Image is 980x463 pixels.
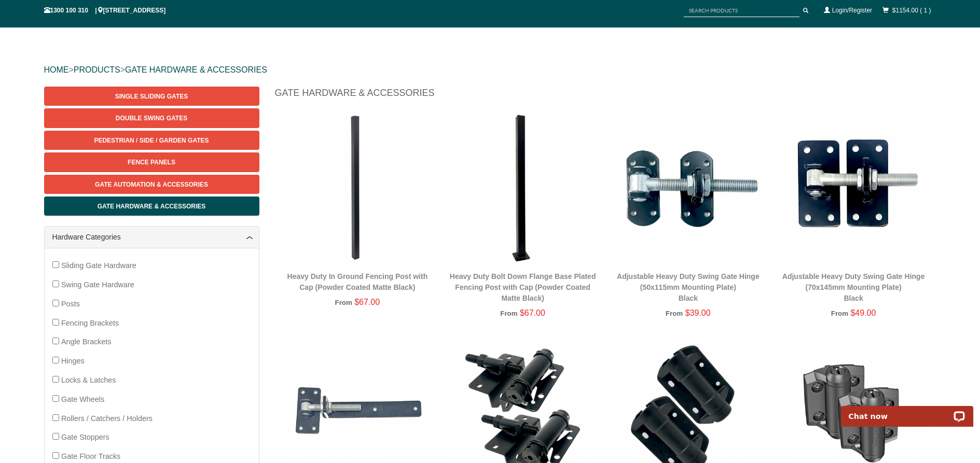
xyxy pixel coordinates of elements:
[685,308,711,317] span: $39.00
[125,65,267,74] a: GATE HARDWARE & ACCESSORIES
[61,414,153,423] span: Rollers / Catchers / Holders
[445,110,600,265] img: Heavy Duty Bolt Down Flange Base Plated Fencing Post with Cap (Powder Coated Matte Black) - Gate ...
[776,110,931,265] img: Adjustable Heavy Duty Swing Gate Hinge (70x145mm Mounting Plate) - Black - Gate Warehouse
[850,308,876,317] span: $49.00
[95,181,208,188] span: Gate Automation & Accessories
[684,4,799,17] input: SEARCH PRODUCTS
[44,175,259,194] a: Gate Automation & Accessories
[892,7,931,14] a: $1154.00 ( 1 )
[61,280,134,289] span: Swing Gate Hardware
[116,115,187,122] span: Double Swing Gates
[782,272,925,302] a: Adjustable Heavy Duty Swing Gate Hinge (70x145mm Mounting Plate)Black
[335,299,352,306] span: From
[666,310,683,317] span: From
[94,137,209,144] span: Pedestrian / Side / Garden Gates
[611,110,766,265] img: Adjustable Heavy Duty Swing Gate Hinge (50x115mm Mounting Plate) - Black - Gate Warehouse
[832,7,872,14] a: Login/Register
[834,394,980,427] iframe: LiveChat chat widget
[61,319,119,327] span: Fencing Brackets
[61,395,104,403] span: Gate Wheels
[115,93,188,100] span: Single Sliding Gates
[61,452,120,460] span: Gate Floor Tracks
[61,433,109,441] span: Gate Stoppers
[44,131,259,150] a: Pedestrian / Side / Garden Gates
[44,87,259,106] a: Single Sliding Gates
[61,357,85,365] span: Hinges
[500,310,517,317] span: From
[61,261,136,270] span: Sliding Gate Hardware
[44,65,69,74] a: HOME
[61,338,112,346] span: Angle Brackets
[44,152,259,172] a: Fence Panels
[44,53,936,87] div: > >
[287,272,428,291] a: Heavy Duty In Ground Fencing Post with Cap (Powder Coated Matte Black)
[44,108,259,128] a: Double Swing Gates
[52,232,251,243] a: Hardware Categories
[74,65,120,74] a: PRODUCTS
[44,7,166,14] span: 1300 100 310 | [STREET_ADDRESS]
[128,159,175,166] span: Fence Panels
[520,308,545,317] span: $67.00
[280,110,435,265] img: Heavy Duty In Ground Fencing Post with Cap (Powder Coated Matte Black) - Gate Warehouse
[44,197,259,216] a: Gate Hardware & Accessories
[61,376,116,384] span: Locks & Latches
[617,272,760,302] a: Adjustable Heavy Duty Swing Gate Hinge (50x115mm Mounting Plate)Black
[98,203,206,210] span: Gate Hardware & Accessories
[275,87,936,105] h1: Gate Hardware & Accessories
[450,272,596,302] a: Heavy Duty Bolt Down Flange Base Plated Fencing Post with Cap (Powder Coated Matte Black)
[831,310,848,317] span: From
[61,300,80,308] span: Posts
[354,298,380,306] span: $67.00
